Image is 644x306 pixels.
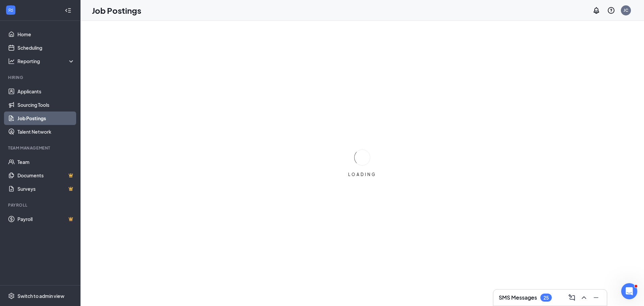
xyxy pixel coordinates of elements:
[7,7,14,13] svg: WorkstreamLogo
[8,75,73,80] div: Hiring
[17,182,75,195] a: SurveysCrown
[17,169,75,182] a: DocumentsCrown
[17,41,75,54] a: Scheduling
[592,6,600,14] svg: Notifications
[92,5,141,16] h1: Job Postings
[17,28,75,41] a: Home
[580,294,588,302] svg: ChevronUp
[579,292,589,303] button: ChevronUp
[17,293,64,299] div: Switch to admin view
[17,98,75,112] a: Sourcing Tools
[8,293,15,299] svg: Settings
[8,145,73,151] div: Team Management
[65,7,71,14] svg: Collapse
[607,6,615,14] svg: QuestionInfo
[17,155,75,169] a: Team
[17,112,75,125] a: Job Postings
[8,58,15,64] svg: Analysis
[499,294,537,301] h3: SMS Messages
[17,212,75,226] a: PayrollCrown
[591,292,601,303] button: Minimize
[621,283,637,299] iframe: Intercom live chat
[8,202,73,208] div: Payroll
[543,295,549,301] div: 25
[17,125,75,138] a: Talent Network
[568,294,576,302] svg: ComposeMessage
[624,7,628,13] div: JC
[567,292,577,303] button: ComposeMessage
[345,172,379,177] div: LOADING
[17,85,75,98] a: Applicants
[17,58,75,64] div: Reporting
[592,294,600,302] svg: Minimize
